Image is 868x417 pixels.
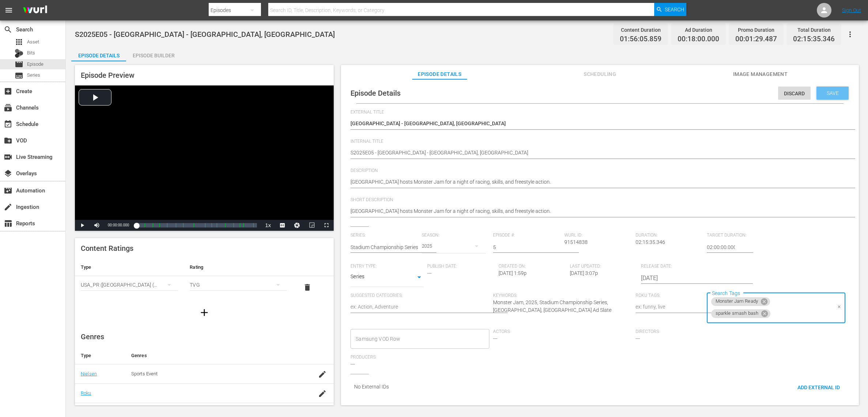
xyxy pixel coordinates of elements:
span: 02:15:35.346 [793,35,835,43]
th: Rating [184,259,293,276]
textarea: [GEOGRAPHIC_DATA] hosts Monster Jam for a night of racing, skills, and freestyle action. [350,207,846,216]
img: ans4CAIJ8jUAAAAAAAAAAAAAAAAAAAAAAAAgQb4GAAAAAAAAAAAAAAAAAAAAAAAAJMjXAAAAAAAAAAAAAAAAAAAAAAAAgAT5G... [18,2,53,19]
span: Actors [493,329,632,335]
table: simple table [75,259,334,299]
span: Monster Jam, 2025, Stadium Championship Series, [GEOGRAPHIC_DATA], [GEOGRAPHIC_DATA] Ad Slate [493,299,611,313]
span: Asset [27,38,39,46]
span: Channels [4,103,12,112]
span: 01:56:05.859 [620,35,662,43]
span: --- [636,336,640,341]
button: Jump To Time [290,220,304,231]
button: Discard [778,87,811,100]
span: Season: [422,233,489,238]
div: Episode Details [71,47,126,64]
button: Episode Builder [126,47,181,61]
span: Episode [15,60,23,69]
span: Directors [636,329,774,335]
span: 02:15:35.346 [636,239,665,245]
span: Bits [27,49,35,57]
span: Reports [4,219,12,228]
span: menu [4,6,13,15]
span: Series: [350,233,418,238]
span: Last Updated: [570,264,637,269]
div: Bits [15,49,23,58]
span: Content Ratings [81,244,133,253]
button: Clear [835,303,843,311]
span: Release Date: [641,264,735,269]
span: Episode Details [412,70,467,79]
span: Overlays [4,169,12,178]
span: S2025E05 - [GEOGRAPHIC_DATA] - [GEOGRAPHIC_DATA], [GEOGRAPHIC_DATA] [75,30,335,39]
span: Search [4,25,12,34]
span: Live Streaming [4,153,12,161]
a: Nielsen [81,371,97,376]
textarea: [GEOGRAPHIC_DATA] - [GEOGRAPHIC_DATA], [GEOGRAPHIC_DATA] [350,120,846,129]
div: sparkle smash bash [711,309,770,318]
button: Episode Details [71,47,126,61]
span: Suggested Categories: [350,293,489,299]
div: Content Duration [620,25,662,35]
span: --- [493,336,497,341]
span: Target Duration: [707,233,774,238]
span: Episode Preview [81,71,134,80]
button: Add External Id [792,380,846,393]
th: Type [75,259,184,276]
span: Publish Date: [427,264,495,269]
div: Episode Builder [126,47,181,64]
div: USA_PR ([GEOGRAPHIC_DATA] ([GEOGRAPHIC_DATA])) [81,275,178,295]
th: Type [75,347,125,364]
button: Save [816,87,849,100]
span: Keywords: [493,293,632,299]
button: Play [75,220,90,231]
span: Monster Jam Ready [711,298,762,305]
span: VOD [4,136,12,145]
div: 2025 [422,236,486,256]
span: Discard [778,91,811,96]
span: 00:01:29.487 [735,35,777,43]
span: [DATE] 1:59p [499,270,527,276]
span: Wurl ID: [564,233,632,238]
th: Genres [125,347,306,364]
span: Image Management [733,70,788,79]
span: Add External Id [792,385,846,390]
div: Progress Bar [136,223,257,227]
span: [DATE] 3:07p [570,270,598,276]
span: Genres [81,332,104,341]
span: sparkle smash bash [711,310,763,317]
span: --- [350,361,355,367]
span: Roku Tags: [636,293,703,299]
span: --- [427,270,432,276]
span: 91514838 [564,239,588,245]
span: Short Description [350,197,846,203]
span: 00:00:00.000 [108,223,129,227]
span: Producers [350,355,489,360]
button: Mute [90,220,104,231]
div: Video Player [75,85,334,231]
span: Ingestion [4,203,12,211]
button: Fullscreen [319,220,334,231]
div: TVG [190,275,287,295]
a: Sign Out [842,7,861,13]
div: Monster Jam Ready [711,297,770,306]
span: Episode #: [493,233,561,238]
span: Entry Type: [350,264,424,269]
div: Series [350,272,424,283]
button: delete [299,279,316,296]
span: Series [15,71,23,80]
span: Create [4,87,12,96]
textarea: [GEOGRAPHIC_DATA] hosts Monster Jam for a night of racing, skills, and freestyle action. [350,178,846,187]
span: Episode [27,61,43,68]
a: Roku [81,390,91,396]
span: Duration: [636,233,703,238]
span: Created On: [499,264,566,269]
span: delete [303,283,312,292]
div: Ad Duration [678,25,719,35]
button: Captions [275,220,290,231]
span: Series [27,72,40,79]
span: Asset [15,38,23,46]
div: No External IDs [350,380,846,393]
span: Save [821,90,845,96]
textarea: S2025E05 - [GEOGRAPHIC_DATA] - [GEOGRAPHIC_DATA], [GEOGRAPHIC_DATA] [350,149,846,158]
span: Episode Details [350,89,401,97]
span: Automation [4,186,12,195]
